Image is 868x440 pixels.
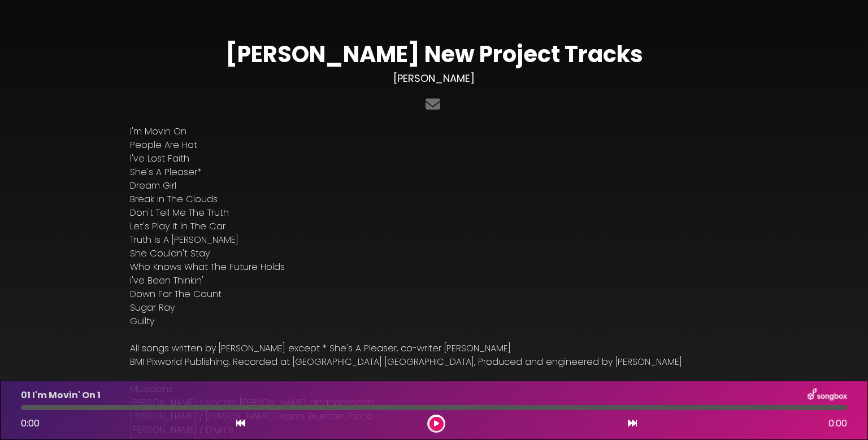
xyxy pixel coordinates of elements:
p: She's A Pleaser* [130,165,738,179]
p: Truth Is A [PERSON_NAME] [130,233,738,247]
h1: [PERSON_NAME] New Project Tracks [130,41,738,68]
p: I've Been Thinkin' [130,274,738,287]
p: Dream Girl [130,179,738,193]
p: Down For The Count [130,287,738,301]
span: 0:00 [21,417,40,430]
p: Don't Tell Me The Truth [130,206,738,220]
p: Break In The Clouds [130,193,738,206]
p: I'm Movin On [130,125,738,138]
p: 01 I'm Movin' On 1 [21,389,101,402]
p: She Couldn't Stay [130,247,738,260]
p: People Are Hot [130,138,738,152]
h3: [PERSON_NAME] [130,72,738,85]
p: I've Lost Faith [130,152,738,165]
p: Let's Play It In The Car [130,220,738,233]
p: Who Knows What The Future Holds [130,260,738,274]
p: Sugar Ray [130,301,738,315]
p: BMI Pixworld Publishing. Recorded at [GEOGRAPHIC_DATA] [GEOGRAPHIC_DATA], Produced and engineered... [130,355,738,369]
p: Guilty [130,315,738,328]
p: All songs written by [PERSON_NAME] except * She's A Pleaser, co-writer [PERSON_NAME] [130,342,738,355]
img: songbox-logo-white.png [808,388,847,403]
span: 0:00 [828,417,847,430]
